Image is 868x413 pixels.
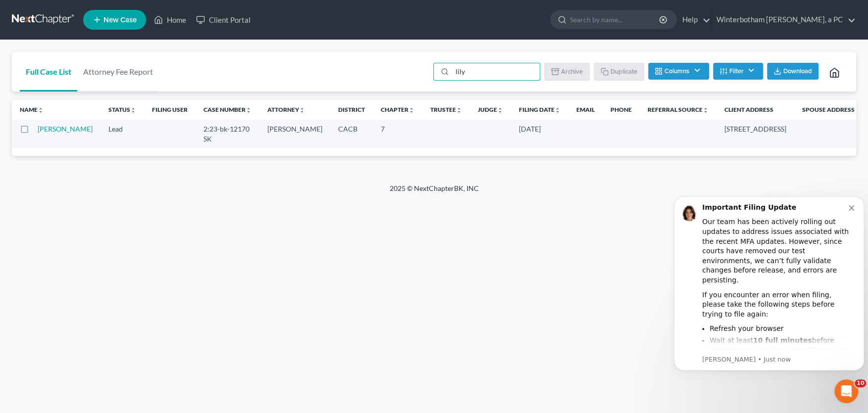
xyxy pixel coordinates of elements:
i: unfold_more [408,107,414,113]
a: Home [149,11,191,29]
i: unfold_more [130,107,136,113]
i: unfold_more [456,107,462,113]
a: Case Numberunfold_more [204,106,252,113]
a: Attorneyunfold_more [267,106,305,113]
button: Columns [648,63,709,80]
button: Download [767,63,818,80]
th: Filing User [144,100,196,120]
td: [PERSON_NAME] [259,120,330,148]
a: [PERSON_NAME] [38,125,93,133]
a: Trusteeunfold_more [430,106,462,113]
a: Chapterunfold_more [381,106,414,113]
i: unfold_more [497,107,503,113]
th: District [330,100,373,120]
button: Filter [713,63,763,80]
td: [STREET_ADDRESS] [716,120,794,148]
a: Help [677,11,711,29]
th: Phone [603,100,640,120]
a: Full Case List [20,52,77,92]
iframe: Intercom notifications message [670,184,868,408]
span: Download [783,67,812,75]
a: Judgeunfold_more [478,106,503,113]
a: Referral Sourceunfold_more [648,106,709,113]
iframe: Intercom live chat [834,379,858,403]
input: Search by name... [570,10,661,29]
th: Client Address [716,100,794,120]
span: New Case [103,16,137,24]
td: CACB [330,120,373,148]
a: Client Portal [191,11,255,29]
th: Spouse Address [794,100,863,120]
i: unfold_more [703,107,709,113]
td: [DATE] [511,120,568,148]
i: unfold_more [246,107,252,113]
i: unfold_more [38,107,44,113]
td: 7 [373,120,422,148]
span: 10 [855,379,866,387]
i: unfold_more [299,107,305,113]
i: unfold_more [555,107,561,113]
input: Search by name... [452,63,540,80]
a: Attorney Fee Report [77,52,159,92]
a: Statusunfold_more [108,106,136,113]
div: 2025 © NextChapterBK, INC [152,184,716,201]
th: Email [568,100,603,120]
a: Nameunfold_more [20,106,44,113]
a: Filing Dateunfold_more [519,106,561,113]
a: Winterbotham [PERSON_NAME], a PC [712,11,856,29]
td: 2:23-bk-12170 SK [196,120,259,148]
td: Lead [101,120,144,148]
